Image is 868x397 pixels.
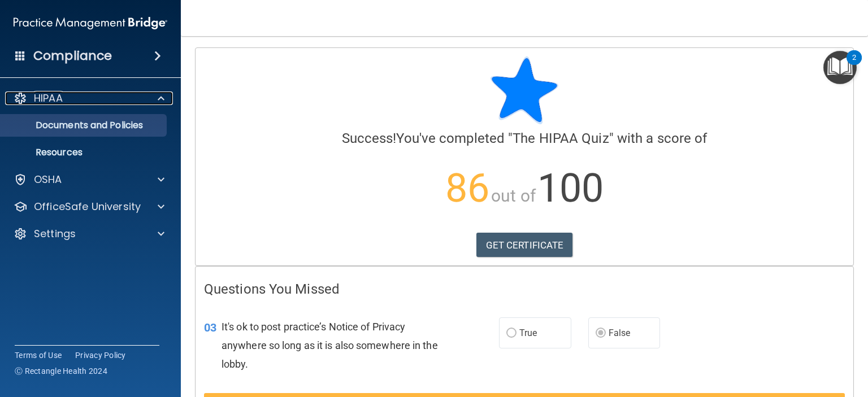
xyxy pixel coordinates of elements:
[204,321,216,334] span: 03
[519,328,537,338] span: True
[513,130,609,146] span: The HIPAA Quiz
[33,48,112,64] h4: Compliance
[204,282,845,296] h4: Questions You Missed
[34,200,141,213] p: OfficeSafe University
[596,329,606,338] input: False
[14,227,164,241] a: Settings
[609,328,631,338] span: False
[342,130,397,146] span: Success!
[34,227,76,241] p: Settings
[537,165,604,211] span: 100
[852,58,856,72] div: 2
[823,51,857,84] button: Open Resource Center, 2 new notifications
[14,12,167,34] img: PMB logo
[14,173,164,186] a: OSHA
[7,120,162,131] p: Documents and Policies
[14,91,164,105] a: HIPAA
[506,329,517,338] input: True
[7,147,162,158] p: Resources
[491,186,536,206] span: out of
[222,321,438,370] span: It's ok to post practice’s Notice of Privacy anywhere so long as it is also somewhere in the lobby.
[491,56,558,124] img: blue-star-rounded.9d042014.png
[15,365,107,377] span: Ⓒ Rectangle Health 2024
[476,233,573,258] a: GET CERTIFICATE
[75,350,126,361] a: Privacy Policy
[15,350,62,361] a: Terms of Use
[34,91,63,105] p: HIPAA
[34,173,62,186] p: OSHA
[14,200,164,213] a: OfficeSafe University
[204,131,845,146] h4: You've completed " " with a score of
[445,165,489,211] span: 86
